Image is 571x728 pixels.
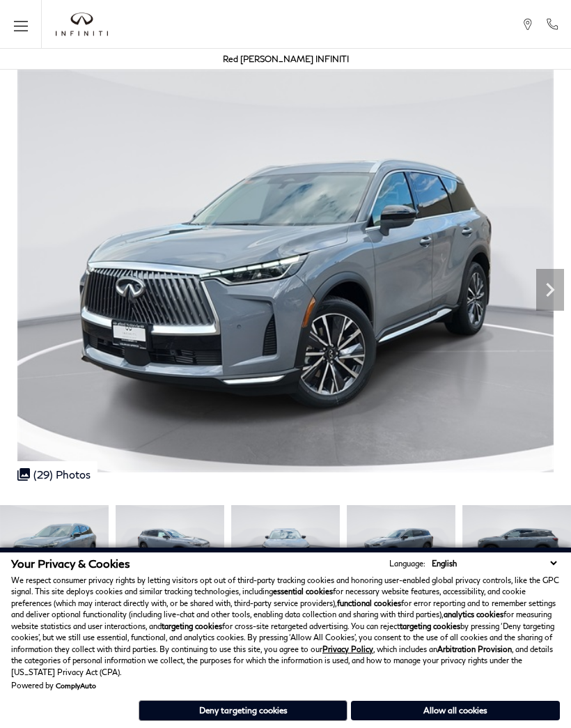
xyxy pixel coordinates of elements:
strong: functional cookies [337,598,401,607]
strong: Arbitration Provision [437,644,512,653]
a: ComplyAuto [56,681,96,690]
div: Powered by [11,681,96,690]
img: New 2026 HARBOR GRAY INFINITI LUXE AWD image 2 [116,505,224,587]
img: New 2026 HARBOR GRAY INFINITI LUXE AWD image 4 [347,505,455,587]
strong: targeting cookies [400,621,460,630]
div: Language: [389,559,425,567]
img: INFINITI [56,13,108,36]
div: Next [536,269,564,311]
a: Red [PERSON_NAME] INFINITI [223,54,349,64]
div: (29) Photos [10,461,97,488]
strong: essential cookies [273,587,333,596]
img: New 2026 HARBOR GRAY INFINITI LUXE AWD image 5 [462,505,571,587]
span: Your Privacy & Cookies [11,557,130,570]
select: Language Select [428,557,560,569]
a: Privacy Policy [322,644,373,653]
strong: targeting cookies [162,621,222,630]
img: New 2026 HARBOR GRAY INFINITI LUXE AWD image 3 [231,505,340,587]
button: Deny targeting cookies [139,700,347,721]
a: infiniti [56,13,108,36]
p: We respect consumer privacy rights by letting visitors opt out of third-party tracking cookies an... [11,575,560,679]
button: Allow all cookies [351,701,560,720]
strong: analytics cookies [444,610,503,619]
